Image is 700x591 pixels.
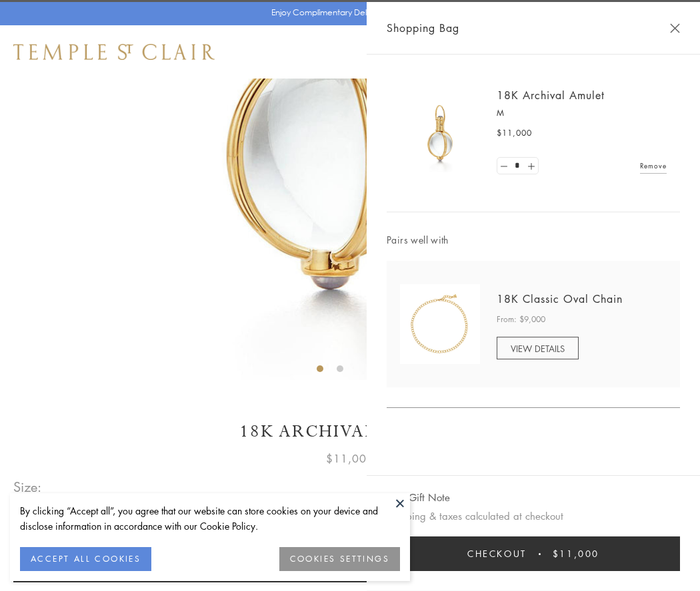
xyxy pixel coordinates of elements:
[497,88,605,102] a: 18K Archival Amulet
[20,547,151,571] button: ACCEPT ALL COOKIES
[387,489,450,506] button: Add Gift Note
[670,23,680,33] button: Close Shopping Bag
[387,232,680,248] span: Pairs well with
[387,508,680,524] p: Shipping & taxes calculated at checkout
[497,106,667,120] p: M
[13,476,43,498] span: Size:
[553,546,599,561] span: $11,000
[13,44,215,60] img: Temple St. Clair
[326,450,374,467] span: $11,000
[467,546,527,561] span: Checkout
[497,337,579,359] a: VIEW DETAILS
[511,342,565,355] span: VIEW DETAILS
[524,158,537,174] a: Set quantity to 2
[400,284,480,364] img: N88865-OV18
[497,158,511,174] a: Set quantity to 0
[497,126,532,140] span: $11,000
[497,313,545,326] span: From: $9,000
[497,292,623,306] a: 18K Classic Oval Chain
[271,6,423,19] p: Enjoy Complimentary Delivery & Returns
[13,420,687,443] h1: 18K Archival Amulet
[640,158,667,173] a: Remove
[387,19,459,37] span: Shopping Bag
[400,93,480,173] img: 18K Archival Amulet
[387,536,680,571] button: Checkout $11,000
[20,503,400,534] div: By clicking “Accept all”, you agree that our website can store cookies on your device and disclos...
[279,547,400,571] button: COOKIES SETTINGS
